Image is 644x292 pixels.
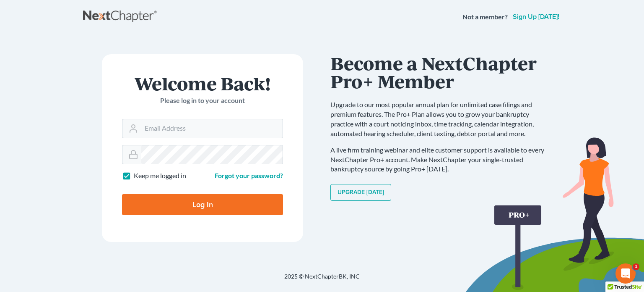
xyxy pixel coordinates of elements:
p: A live firm training webinar and elite customer support is available to every NextChapter Pro+ ac... [330,145,553,174]
a: Forgot your password? [215,171,283,179]
p: Upgrade to our most popular annual plan for unlimited case filings and premium features. The Pro+... [330,100,553,138]
input: Log In [122,194,283,215]
a: Upgrade [DATE] [330,184,391,201]
h1: Welcome Back! [122,74,283,92]
span: 1 [633,263,639,270]
iframe: Intercom live chat [615,263,636,284]
div: 2025 © NextChapterBK, INC [83,272,561,287]
label: Keep me logged in [134,171,186,181]
p: Please log in to your account [122,96,283,105]
strong: Not a member? [462,12,508,22]
a: Sign up [DATE]! [511,13,561,20]
input: Email Address [141,119,283,138]
h1: Become a NextChapter Pro+ Member [330,54,553,90]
